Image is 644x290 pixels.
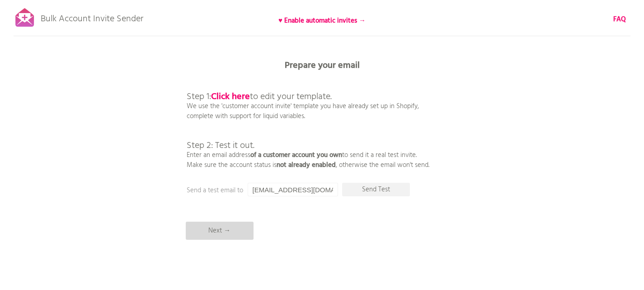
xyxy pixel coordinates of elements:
p: Send a test email to [187,185,367,195]
a: FAQ [613,14,626,24]
p: Bulk Account Invite Sender [41,5,143,28]
p: Send Test [342,183,410,196]
b: Prepare your email [285,58,360,73]
b: ♥ Enable automatic invites → [278,15,366,26]
b: not already enabled [277,160,336,171]
p: We use the 'customer account invite' template you have already set up in Shopify, complete with s... [187,72,429,170]
b: of a customer account you own [250,150,342,161]
a: Click here [211,90,250,104]
span: Step 1: to edit your template. [187,90,332,104]
b: FAQ [613,14,626,25]
p: Next → [186,222,254,240]
span: Step 2: Test it out. [187,138,254,153]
